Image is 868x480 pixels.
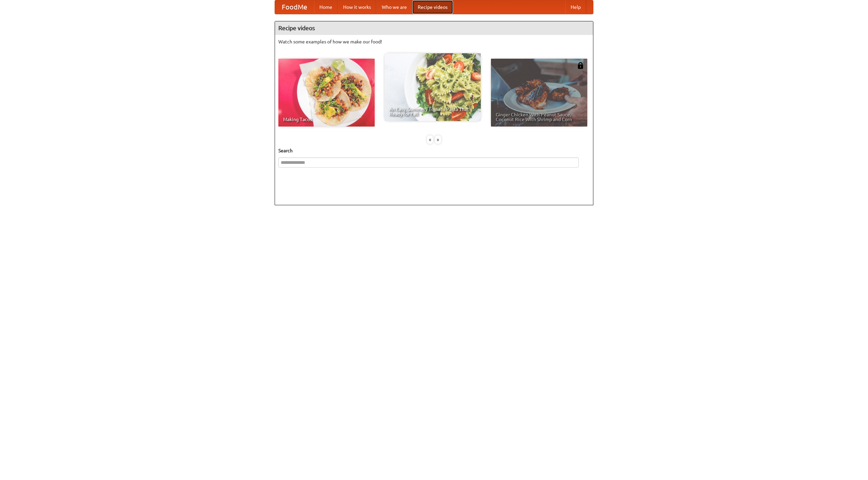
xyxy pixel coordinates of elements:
span: An Easy, Summery Tomato Pasta That's Ready for Fall [389,107,476,116]
div: « [427,135,433,144]
img: 483408.png [577,62,584,69]
a: FoodMe [275,0,314,14]
a: Home [314,0,338,14]
a: Recipe videos [412,0,453,14]
p: Watch some examples of how we make our food! [278,38,590,45]
a: Help [565,0,586,14]
a: How it works [338,0,376,14]
div: » [435,135,441,144]
a: Making Tacos [278,59,375,127]
h5: Search [278,147,590,154]
h4: Recipe videos [275,21,593,35]
a: An Easy, Summery Tomato Pasta That's Ready for Fall [384,53,481,121]
span: Making Tacos [283,117,370,122]
a: Who we are [376,0,412,14]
